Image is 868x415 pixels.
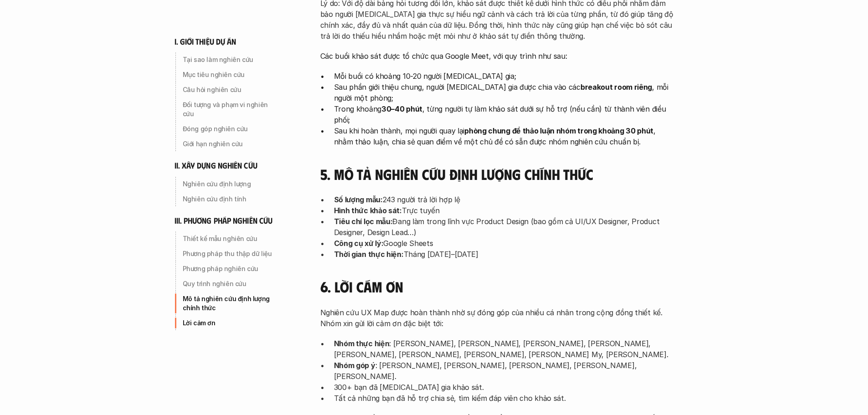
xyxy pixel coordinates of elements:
[334,82,676,103] p: Sau phần giới thiệu chung, người [MEDICAL_DATA] gia được chia vào các , mỗi người một phòng;
[334,249,676,260] p: Tháng [DATE]–[DATE]
[175,277,284,291] a: Quy trình nghiên cứu
[334,216,676,238] p: Đang làm trong lĩnh vực Product Design (bao gồm cả UI/UX Designer, Product Designer, Design Lead…)
[183,294,280,313] p: Mô tả nghiên cứu định lượng chính thức
[175,246,284,261] a: Phương pháp thu thập dữ liệu
[183,70,280,79] p: Mục tiêu nghiên cứu
[334,125,676,147] p: Sau khi hoàn thành, mọi người quay lại , nhằm thảo luận, chia sẻ quan điểm về một chủ đề có sẵn đ...
[320,278,676,295] h4: 6. Lời cám ơn
[183,179,280,189] p: Nghiên cứu định lượng
[334,360,676,382] p: : [PERSON_NAME], [PERSON_NAME], [PERSON_NAME], [PERSON_NAME], [PERSON_NAME].
[334,103,676,125] p: Trong khoảng , từng người tự làm khảo sát dưới sự hỗ trợ (nếu cần) từ thành viên điều phối;
[320,307,676,329] p: Nghiên cứu UX Map được hoàn thành nhờ sự đóng góp của nhiều cá nhân trong cộng đồng thiết kế. Nhó...
[183,124,280,133] p: Đóng góp nghiên cứu
[175,122,284,136] a: Đóng góp nghiên cứu
[175,192,284,206] a: Nghiên cứu định tính
[334,206,402,215] strong: Hình thức khảo sát:
[183,234,280,243] p: Thiết kế mẫu nghiên cứu
[334,239,384,248] strong: Công cụ xử lý:
[334,194,676,205] p: 243 người trả lời hợp lệ
[334,382,676,393] p: 300+ bạn đã [MEDICAL_DATA] gia khảo sát.
[183,100,280,118] p: Đối tượng và phạm vi nghiên cứu
[320,51,676,61] p: Các buổi khảo sát được tổ chức qua Google Meet, với quy trình như sau:
[175,97,284,121] a: Đối tượng và phạm vi nghiên cứu
[183,195,280,204] p: Nghiên cứu định tính
[334,339,390,348] strong: Nhóm thực hiện
[175,261,284,276] a: Phương pháp nghiên cứu
[334,71,676,82] p: Mỗi buổi có khoảng 10-20 người [MEDICAL_DATA] gia;
[175,215,273,226] h6: iii. phương pháp nghiên cứu
[320,165,676,183] h4: 5. Mô tả nghiên cứu định lượng chính thức
[183,139,280,149] p: Giới hạn nghiên cứu
[175,36,236,47] h6: i. giới thiệu dự án
[175,52,284,67] a: Tại sao làm nghiên cứu
[334,338,676,360] p: : [PERSON_NAME], [PERSON_NAME], [PERSON_NAME], [PERSON_NAME], [PERSON_NAME], [PERSON_NAME], [PERS...
[334,205,676,216] p: Trực tuyến
[334,238,676,249] p: Google Sheets
[175,137,284,151] a: Giới hạn nghiên cứu
[580,82,652,92] strong: breakout room riêng
[334,250,404,259] strong: Thời gian thực hiện:
[334,361,375,370] strong: Nhóm góp ý
[183,249,280,258] p: Phương pháp thu thập dữ liệu
[183,279,280,288] p: Quy trình nghiên cứu
[334,195,383,204] strong: Số lượng mẫu:
[175,177,284,191] a: Nghiên cứu định lượng
[183,318,280,328] p: Lời cảm ơn
[175,82,284,97] a: Câu hỏi nghiên cứu
[183,264,280,273] p: Phương pháp nghiên cứu
[175,231,284,246] a: Thiết kế mẫu nghiên cứu
[175,67,284,82] a: Mục tiêu nghiên cứu
[183,55,280,64] p: Tại sao làm nghiên cứu
[175,292,284,315] a: Mô tả nghiên cứu định lượng chính thức
[175,160,257,171] h6: ii. xây dựng nghiên cứu
[334,217,393,226] strong: Tiêu chí lọc mẫu:
[334,393,676,404] p: Tất cả những bạn đã hỗ trợ chia sẻ, tìm kiếm đáp viên cho khảo sát.
[464,126,653,135] strong: phòng chung để thảo luận nhóm trong khoảng 30 phút
[183,85,280,94] p: Câu hỏi nghiên cứu
[175,316,284,330] a: Lời cảm ơn
[381,104,422,113] strong: 30–40 phút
